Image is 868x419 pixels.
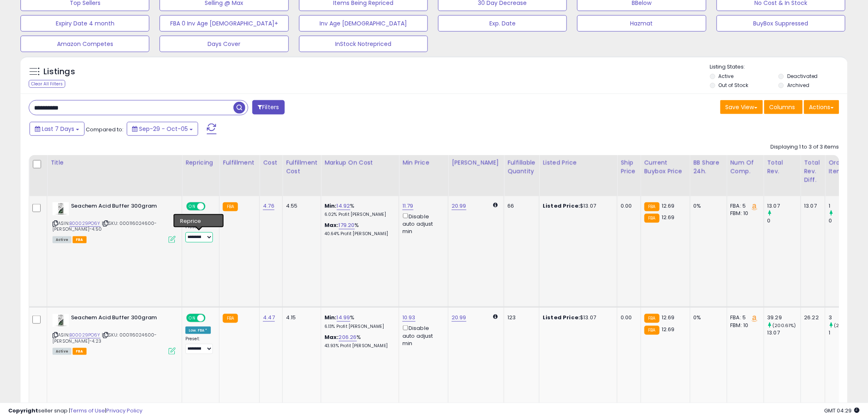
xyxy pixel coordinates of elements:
div: 0 [829,217,862,224]
div: 4.15 [286,314,315,321]
div: 13.07 [804,202,819,210]
a: 11.79 [402,202,413,210]
div: 0% [694,314,721,321]
span: | SKU: 000116024600-[PERSON_NAME]-4.23 [53,332,157,344]
div: FBM: 10 [731,210,758,217]
span: FBA [73,348,87,355]
button: InStock Notrepriced [299,36,428,52]
div: Clear All Filters [29,80,65,88]
button: Exp. Date [438,15,567,32]
div: 26.22 [804,314,819,321]
b: Min: [324,202,337,210]
div: % [324,202,393,218]
span: 12.69 [662,202,675,210]
div: ASIN: [53,202,176,242]
button: Amazon Competes [21,36,149,52]
div: 1 [829,329,862,337]
b: Listed Price: [543,202,580,210]
div: 0.00 [621,314,634,321]
span: OFF [204,203,217,210]
div: Disable auto adjust min [402,324,442,347]
span: Last 7 Days [42,125,74,133]
span: FBA [73,236,87,243]
a: Terms of Use [70,407,105,414]
a: 20.99 [452,314,466,322]
span: All listings currently available for purchase on Amazon [53,348,71,355]
img: 31Qvsr7sg8L._SL40_.jpg [53,314,69,327]
button: Last 7 Days [30,122,85,136]
small: (200.61%) [773,322,796,329]
div: FBA: 5 [731,202,758,210]
div: 4.55 [286,202,315,210]
a: 14.92 [337,202,350,210]
label: Archived [787,82,809,89]
small: FBA [644,214,660,223]
b: Max: [324,221,339,229]
button: Inv Age [DEMOGRAPHIC_DATA] [299,15,428,32]
h5: Listings [43,66,75,78]
b: Listed Price: [543,314,580,321]
span: | SKU: 000116024600-[PERSON_NAME]-4.50 [53,220,157,232]
a: 206.26 [339,333,357,341]
div: 3 [829,314,862,321]
div: $13.07 [543,202,611,210]
a: 4.47 [263,314,275,322]
small: (200%) [834,322,852,329]
span: ON [187,203,197,210]
div: Repricing [185,158,216,167]
small: FBA [644,326,660,335]
button: BuyBox Suppressed [717,15,845,32]
strong: Copyright [8,407,38,414]
div: 39.29 [767,314,801,321]
div: FBA: 5 [731,314,758,321]
div: 13.07 [767,329,801,337]
div: Fulfillable Quantity [507,158,536,176]
label: Active [719,73,734,80]
div: Markup on Cost [324,158,395,167]
div: Preset: [185,336,213,355]
small: FBA [644,202,660,211]
th: The percentage added to the cost of goods (COGS) that forms the calculator for Min & Max prices. [321,155,399,196]
a: 179.20 [339,221,355,229]
a: 4.76 [263,202,274,210]
div: Low. FBA * [185,215,211,222]
p: 6.02% Profit [PERSON_NAME] [324,212,393,218]
div: 0% [694,202,721,210]
span: Columns [770,103,795,111]
div: Min Price [402,158,445,167]
div: 0 [767,217,801,224]
div: Title [50,158,178,167]
small: FBA [223,202,238,211]
a: 10.93 [402,314,416,322]
div: $13.07 [543,314,611,321]
button: FBA 0 Inv Age [DEMOGRAPHIC_DATA]+ [160,15,288,32]
div: 66 [507,202,533,210]
div: 123 [507,314,533,321]
p: 43.93% Profit [PERSON_NAME] [324,343,393,349]
span: 2025-10-13 04:29 GMT [825,407,860,414]
a: Privacy Policy [106,407,142,414]
button: Actions [804,100,839,114]
b: Seachem Acid Buffer 300gram [71,314,171,324]
div: Fulfillment Cost [286,158,318,176]
div: BB Share 24h. [694,158,724,176]
div: FBM: 10 [731,322,758,329]
label: Out of Stock [719,82,749,89]
div: % [324,222,393,237]
div: Preset: [185,224,213,243]
button: Filters [252,100,284,114]
b: Seachem Acid Buffer 300gram [71,202,171,212]
div: Listed Price [543,158,614,167]
a: B00029PO6Y [69,220,101,227]
div: % [324,334,393,349]
div: 0.00 [621,202,634,210]
p: 40.64% Profit [PERSON_NAME] [324,231,393,237]
div: ASIN: [53,314,176,354]
div: Num of Comp. [731,158,761,176]
label: Deactivated [787,73,818,80]
span: 12.69 [662,325,675,333]
div: Current Buybox Price [644,158,687,176]
div: seller snap | | [8,407,142,415]
div: Ordered Items [829,158,859,176]
div: [PERSON_NAME] [452,158,500,167]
